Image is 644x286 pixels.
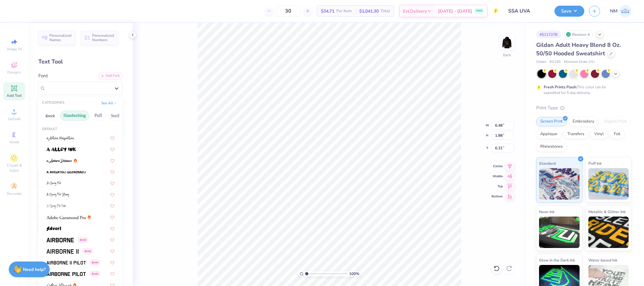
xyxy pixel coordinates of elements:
[539,217,580,248] img: Neon Ink
[47,181,61,186] img: A Charming Font
[536,117,567,126] div: Screen Print
[90,271,100,277] span: Greek
[438,8,472,14] span: [DATE] - [DATE]
[3,163,25,173] span: Clipart & logos
[503,52,511,58] div: Back
[49,33,72,42] span: Personalized Names
[9,140,19,145] span: Greek
[549,59,561,65] span: # G185
[476,9,482,13] span: FREE
[539,168,580,200] img: Standard
[504,5,550,17] input: Untitled Design
[276,5,300,17] input: – –
[539,160,556,167] span: Standard
[47,238,74,242] img: Airborne
[610,8,618,15] span: NM
[554,6,584,17] button: Save
[42,100,64,106] div: CATEGORIES
[321,8,334,14] span: $34.71
[23,267,46,272] strong: Need help?
[91,111,106,121] button: Puff
[564,59,595,65] span: Minimum Order: 24 +
[8,116,20,121] span: Upload
[47,170,86,174] img: a Arigatou Gozaimasu
[47,249,79,254] img: Airborne II
[92,33,114,42] span: Personalized Numbers
[47,204,66,208] img: A Charming Font Outline
[536,129,561,139] div: Applique
[588,217,629,248] img: Metallic & Glitter Ink
[38,58,123,66] div: Text Tool
[544,85,577,90] strong: Fresh Prints Flash:
[7,70,21,75] span: Designs
[564,30,593,38] div: Revision 4
[501,36,513,49] img: Back
[536,142,567,151] div: Rhinestones
[610,129,625,139] div: Foil
[82,248,93,254] span: Greek
[47,147,76,152] img: a Alloy Ink
[610,5,631,17] a: NM
[7,47,22,52] span: Image AI
[47,272,86,276] img: Airborne Pilot
[42,111,58,121] button: Greek
[536,30,561,38] div: # 511727B
[60,111,89,121] button: Handwriting
[536,41,621,57] span: Gildan Adult Heavy Blend 8 Oz. 50/50 Hooded Sweatshirt
[47,159,72,163] img: a Antara Distance
[492,174,503,179] span: Middle
[588,168,629,200] img: Puff Ink
[590,129,608,139] div: Vinyl
[7,191,22,196] span: Decorate
[544,84,621,96] div: This color can be expedited for 5 day delivery.
[7,93,22,98] span: Add Text
[619,5,631,17] img: Naina Mehta
[588,257,617,263] span: Water based Ink
[107,111,123,121] button: Serif
[98,72,123,80] div: Add Font
[492,184,503,189] span: Top
[600,117,631,126] div: Digital Print
[38,72,48,80] label: Font
[47,261,86,265] img: Airborne II Pilot
[569,117,598,126] div: Embroidery
[90,260,100,265] span: Greek
[359,8,379,14] span: $1,041.30
[78,237,88,243] span: Greek
[492,164,503,168] span: Center
[47,193,69,197] img: A Charming Font Leftleaning
[47,136,74,140] img: a Ahlan Wasahlan
[536,59,546,65] span: Gildan
[588,208,625,215] span: Metallic & Glitter Ink
[349,271,359,277] span: 100 %
[536,104,631,112] div: Print Type
[381,8,390,14] span: Total
[539,208,554,215] span: Neon Ink
[492,194,503,199] span: Bottom
[403,8,427,14] span: Est. Delivery
[588,160,602,167] span: Puff Ink
[539,257,575,263] span: Glow in the Dark Ink
[38,127,123,132] div: Default
[47,215,86,220] img: Adobe Garamond Pro
[336,8,352,14] span: Per Item
[99,100,119,106] button: See All
[47,227,61,231] img: Advert
[563,129,588,139] div: Transfers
